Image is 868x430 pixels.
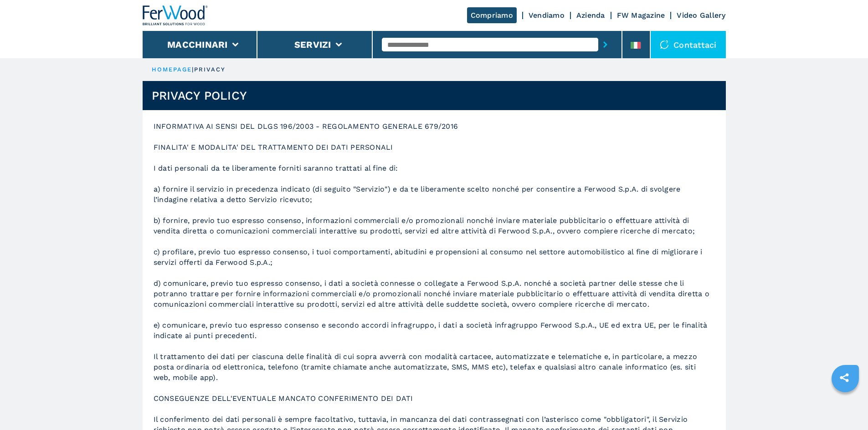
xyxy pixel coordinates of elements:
a: Vendiamo [529,11,565,20]
a: Video Gallery [677,11,725,20]
iframe: Chat [829,389,861,423]
img: Ferwood [143,5,208,25]
a: HOMEPAGE [152,66,192,73]
button: Servizi [294,39,331,50]
a: Compriamo [467,7,517,23]
a: Azienda [576,11,605,20]
button: submit-button [598,34,612,55]
a: FW Magazine [617,11,665,20]
h1: PRIVACY POLICY [152,88,247,103]
img: Contattaci [660,40,669,49]
a: sharethis [833,366,856,389]
span: | [192,66,194,73]
button: Macchinari [167,39,228,50]
div: Contattaci [651,31,726,58]
p: privacy [194,66,226,74]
